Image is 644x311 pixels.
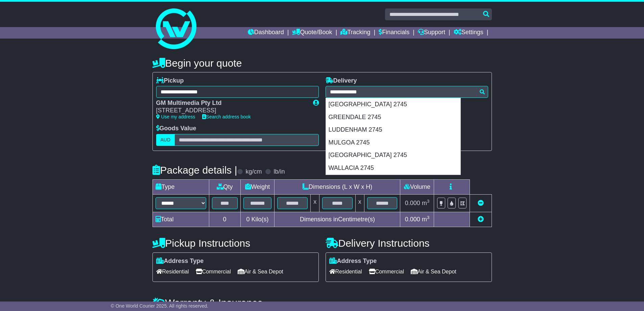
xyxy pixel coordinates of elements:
td: x [311,194,319,212]
div: GREENDALE 2745 [326,111,460,124]
a: Dashboard [248,27,284,39]
a: Financials [379,27,409,39]
h4: Begin your quote [152,58,492,69]
div: [STREET_ADDRESS] [156,107,306,114]
label: Address Type [156,258,204,265]
td: Qty [209,179,240,194]
td: Type [152,179,209,194]
h4: Pickup Instructions [152,238,319,249]
div: GM Multimedia Pty Ltd [156,99,306,107]
h4: Package details | [152,164,237,176]
label: Delivery [326,77,357,85]
td: Volume [400,179,434,194]
h4: Delivery Instructions [326,238,492,249]
td: 0 [209,212,240,227]
span: 0.000 [405,216,420,223]
span: Commercial [196,266,231,277]
a: Settings [454,27,483,39]
span: m [422,216,430,223]
td: x [355,194,364,212]
span: 0.000 [405,200,420,206]
typeahead: Please provide city [326,86,488,98]
div: [GEOGRAPHIC_DATA] 2745 [326,98,460,111]
span: Residential [156,266,189,277]
div: [GEOGRAPHIC_DATA] 2745 [326,149,460,162]
span: Air & Sea Depot [411,266,456,277]
h4: Warranty & Insurance [152,297,492,308]
a: Quote/Book [292,27,332,39]
a: Remove this item [478,200,484,206]
label: Goods Value [156,125,196,132]
td: Weight [240,179,275,194]
label: Address Type [329,258,377,265]
span: Residential [329,266,362,277]
div: WALLACIA 2745 [326,162,460,175]
label: AUD [156,134,175,146]
a: Add new item [478,216,484,223]
span: Commercial [369,266,404,277]
td: Kilo(s) [240,212,275,227]
sup: 3 [427,199,430,204]
span: m [422,200,430,206]
td: Dimensions (L x W x H) [275,179,400,194]
span: Air & Sea Depot [238,266,283,277]
a: Search address book [202,114,251,119]
label: kg/cm [245,168,262,176]
label: lb/in [273,168,285,176]
label: Pickup [156,77,184,85]
span: © One World Courier 2025. All rights reserved. [111,303,209,309]
a: Support [418,27,445,39]
td: Dimensions in Centimetre(s) [275,212,400,227]
div: MULGOA 2745 [326,136,460,149]
div: LUDDENHAM 2745 [326,124,460,136]
td: Total [152,212,209,227]
sup: 3 [427,215,430,220]
a: Use my address [156,114,195,119]
a: Tracking [340,27,370,39]
span: 0 [246,216,249,223]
